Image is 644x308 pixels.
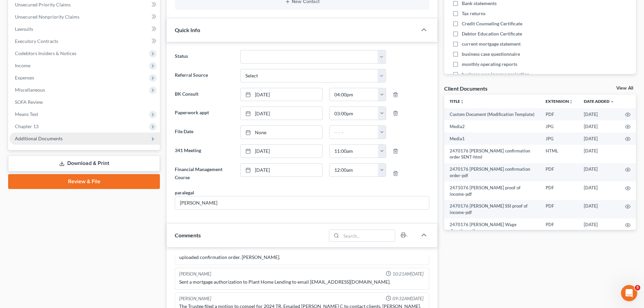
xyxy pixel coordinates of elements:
[15,2,71,7] span: Unsecured Priority Claims
[241,164,322,176] a: [DATE]
[444,85,487,92] div: Client Documents
[621,285,637,301] iframe: Intercom live chat
[460,100,464,104] i: unfold_more
[330,126,378,139] input: -- : --
[444,182,540,200] td: 2471076 [PERSON_NAME] proof of income-pdf
[462,30,522,37] span: Debtor Education Certificate
[15,123,39,129] span: Chapter 13
[9,23,160,35] a: Lawsuits
[241,88,322,101] a: [DATE]
[546,99,573,104] a: Extensionunfold_more
[15,87,45,93] span: Miscellaneous
[330,164,378,176] input: -- : --
[15,136,63,141] span: Additional Documents
[171,163,237,184] label: Financial Management Course
[540,182,578,200] td: PDF
[450,99,464,104] a: Titleunfold_more
[610,100,614,104] i: expand_more
[179,295,211,302] div: [PERSON_NAME]
[462,61,517,68] span: monthly operating reports
[179,271,211,277] div: [PERSON_NAME]
[462,41,521,47] span: current mortgage statement
[8,174,160,189] a: Review & File
[635,285,640,290] span: 5
[444,218,540,237] td: 2470176 [PERSON_NAME] Wage directive-pdf
[578,163,620,182] td: [DATE]
[444,133,540,145] td: Media1
[175,232,201,238] span: Comments
[330,88,378,101] input: -- : --
[578,200,620,219] td: [DATE]
[9,96,160,108] a: SOFA Review
[171,106,237,120] label: Paperwork appt
[569,100,573,104] i: unfold_more
[241,145,322,158] a: [DATE]
[175,27,200,33] span: Quick Info
[15,99,43,105] span: SOFA Review
[15,26,33,32] span: Lawsuits
[171,88,237,101] label: BK Consult
[540,200,578,219] td: PDF
[392,271,424,277] span: 10:21AM[DATE]
[578,145,620,163] td: [DATE]
[540,145,578,163] td: HTML
[341,230,395,241] input: Search...
[578,108,620,120] td: [DATE]
[179,279,425,285] div: Sent a mortgage authorization to Plant Home Lending to email [EMAIL_ADDRESS][DOMAIN_NAME].
[330,107,378,120] input: -- : --
[462,20,522,27] span: Credit Counseling Certificate
[462,51,520,57] span: business case questionnaire
[15,111,38,117] span: Means Test
[175,196,429,209] input: --
[444,120,540,133] td: Media2
[15,38,58,44] span: Executory Contracts
[171,69,237,82] label: Referral Source
[584,99,614,104] a: Date Added expand_more
[9,11,160,23] a: Unsecured Nonpriority Claims
[330,145,378,158] input: -- : --
[9,35,160,47] a: Executory Contracts
[444,163,540,182] td: 2470176 [PERSON_NAME] confirmation order-pdf
[578,133,620,145] td: [DATE]
[171,50,237,64] label: Status
[540,133,578,145] td: JPG
[444,108,540,120] td: Custom Document (Modification Template)
[616,86,633,91] a: View All
[15,75,34,80] span: Expenses
[540,218,578,237] td: PDF
[392,295,424,302] span: 09:32AM[DATE]
[444,200,540,219] td: 2470176 [PERSON_NAME] SSI proof of income-pdf
[15,14,79,20] span: Unsecured Nonpriority Claims
[462,10,485,17] span: Tax returns
[540,120,578,133] td: JPG
[15,63,30,68] span: Income
[171,144,237,158] label: 341 Meeting
[241,107,322,120] a: [DATE]
[578,182,620,200] td: [DATE]
[241,126,322,139] a: None
[540,108,578,120] td: PDF
[175,189,194,196] div: paralegal
[578,218,620,237] td: [DATE]
[444,145,540,163] td: 2470176 [PERSON_NAME] confirmation order SENT-html
[179,254,425,261] div: uploaded confirmation order. [PERSON_NAME].
[462,71,529,78] span: business case income projection
[8,156,160,171] a: Download & Print
[578,120,620,133] td: [DATE]
[171,125,237,139] label: File Date
[540,163,578,182] td: PDF
[15,50,76,56] span: Codebtors Insiders & Notices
